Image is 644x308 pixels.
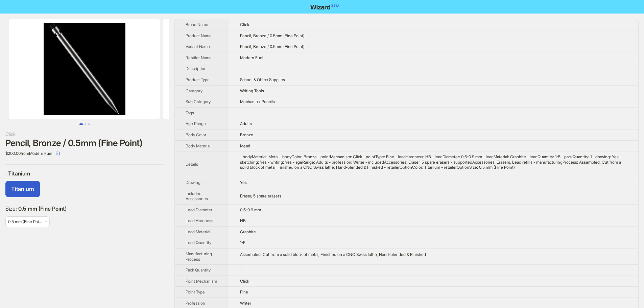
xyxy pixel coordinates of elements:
span: Body Material [186,143,211,148]
span: Mechanical Pencils [240,99,275,104]
span: Included Accessories [186,191,208,202]
button: Go to slide 1 [79,123,83,125]
span: : [5,170,8,177]
span: Body Color [186,132,206,137]
span: 1-5 [240,240,245,245]
span: 1 [240,267,241,273]
span: Product Name [186,33,212,38]
span: Titanium [8,170,30,177]
span: Metal [240,143,250,148]
span: Description [186,66,207,71]
span: Age Range [186,121,206,126]
span: School & Office Supplies [240,77,285,82]
span: Manufacturing Process [186,251,212,262]
span: Fine [240,289,248,294]
span: Point Mechanism [186,279,217,284]
div: Assembled, Cut from a solid block of metal, Finished on a CNC Swiss lathe, Hand-blended & Finished [240,252,627,257]
span: Click [240,22,249,27]
span: Point Type [186,289,205,294]
span: Details [186,162,198,167]
span: Drawing [186,180,200,185]
span: Pack Quantity [186,267,211,273]
span: Writing Tools [240,88,264,93]
span: 0.5 mm (Fine Poi... [8,219,42,224]
span: Lead Material [186,229,210,234]
span: Modern Fuel [240,55,263,60]
label: available [5,181,40,197]
span: Yes [240,180,247,185]
span: Lead Hardness [186,218,213,223]
span: Bronze [240,132,253,137]
button: Go to slide 3 [88,123,90,125]
span: Tags [186,110,194,115]
span: 0.5-0.9 mm [240,207,261,212]
span: Profession [186,301,205,306]
div: Pencil, Bronze / 0.5mm (Fine Point) [5,138,164,148]
span: Adults [240,121,252,126]
span: Lead Quantity [186,240,211,245]
span: Brand Name [186,22,208,27]
span: Graphite [240,229,256,234]
span: select [56,151,60,156]
span: Category [186,88,202,93]
div: $200.00 from Modern Fuel [5,148,164,159]
span: Retailer Name [186,55,212,60]
span: Pencil, Bronze / 0.5mm (Fine Point) [240,44,305,49]
span: Sub Category [186,99,211,104]
button: Go to slide 2 [85,123,86,125]
span: Titanium [11,186,34,192]
img: Pencil, Bronze / 0.5mm (Fine Point) Pencil, Bronze / 0.5mm (Fine Point) image 2 [163,19,314,119]
span: Size : [5,205,18,212]
span: 0.5 mm (Fine Point) [18,205,67,212]
span: Writer [240,301,251,306]
span: Eraser, 5 spare erasers [240,193,281,198]
div: Click [5,131,164,138]
span: Pencil, Bronze / 0.5mm (Fine Point) [240,33,305,38]
span: Lead Diameter [186,207,212,212]
span: Product Type [186,77,210,82]
div: - bodyMaterial: Metal - bodyColor: Bronze - pointMechanism: Click - pointType: Fine - leadHardnes... [240,154,627,170]
img: Pencil, Bronze / 0.5mm (Fine Point) Pencil, Bronze / 0.5mm (Fine Point) image 1 [9,19,160,119]
span: Variant Name [186,44,210,49]
span: available [8,217,47,227]
span: Click [240,279,249,284]
span: HB [240,218,246,223]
